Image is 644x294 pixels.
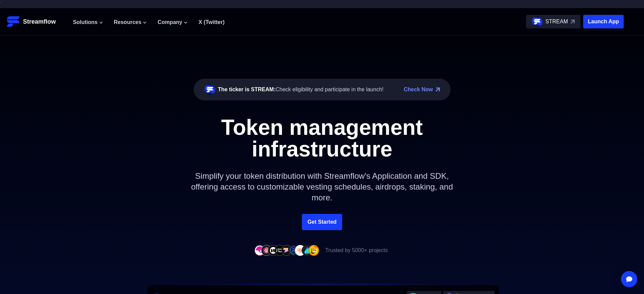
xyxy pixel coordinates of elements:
[571,20,575,24] img: top-right-arrow.svg
[254,245,265,255] img: company-1
[261,245,272,255] img: company-2
[302,214,342,230] a: Get Started
[218,85,384,94] div: Check eligibility and participate in the launch!
[325,246,388,254] p: Trusted by 5000+ projects
[302,245,312,255] img: company-8
[177,160,468,214] p: Simplify your token distribution with Streamflow's Application and SDK, offering access to custom...
[114,18,142,26] span: Resources
[218,87,276,92] span: The ticker is STREAM:
[281,245,292,255] img: company-5
[7,15,66,28] a: Streamflow
[545,18,568,26] p: STREAM
[532,16,543,27] img: streamflow-logo-circle.png
[275,245,285,255] img: company-4
[73,18,98,26] span: Solutions
[583,15,624,28] button: Launch App
[436,88,440,92] img: top-right-arrow.png
[114,18,147,26] button: Resources
[7,15,20,28] img: Streamflow Logo
[158,18,188,26] button: Company
[621,271,637,287] div: Open Intercom Messenger
[288,245,299,255] img: company-6
[198,19,224,25] a: X (Twitter)
[404,85,433,94] a: Check Now
[73,18,103,26] button: Solutions
[308,245,319,255] img: company-9
[295,245,306,255] img: company-7
[205,84,215,95] img: streamflow-logo-circle.png
[268,245,279,255] img: company-3
[526,15,580,28] a: STREAM
[158,18,182,26] span: Company
[23,17,56,26] p: Streamflow
[170,117,474,160] h1: Token management infrastructure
